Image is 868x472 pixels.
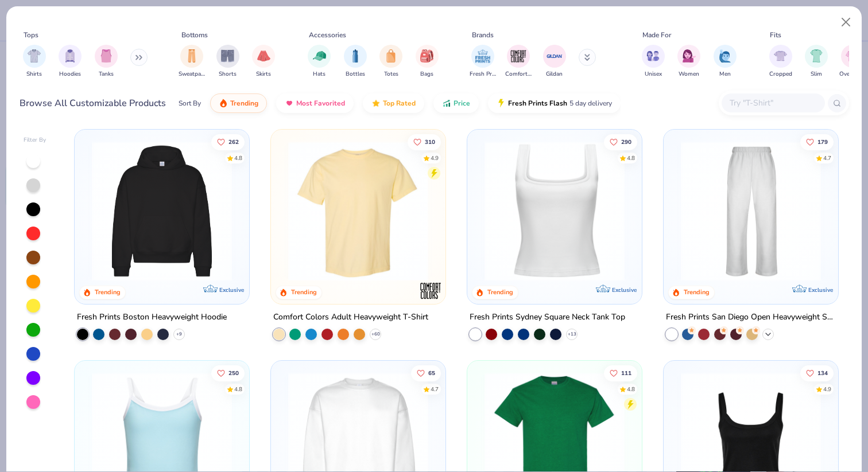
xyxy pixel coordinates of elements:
[800,134,834,150] button: Like
[181,30,208,40] div: Bottoms
[714,45,737,79] div: filter for Men
[285,99,294,108] img: most_fav.gif
[99,70,114,79] span: Tanks
[221,49,234,63] img: Shorts Image
[23,45,46,79] button: filter button
[714,45,737,79] button: filter button
[805,45,828,79] button: filter button
[256,70,271,79] span: Skirts
[210,93,267,113] button: Trending
[282,141,434,281] img: 029b8af0-80e6-406f-9fdc-fdf898547912
[543,45,566,79] button: filter button
[23,45,46,79] div: filter for Shirts
[59,45,82,79] button: filter button
[416,45,439,79] div: filter for Bags
[24,136,46,145] div: Filter By
[677,45,700,79] button: filter button
[769,70,792,79] span: Cropped
[419,279,442,302] img: Comfort Colors logo
[817,370,828,376] span: 134
[176,330,182,337] span: + 9
[219,99,228,108] img: trending.gif
[179,70,205,79] span: Sweatpants
[219,286,244,293] span: Exclusive
[612,286,637,293] span: Exclusive
[379,45,402,79] div: filter for Totes
[497,99,506,108] img: flash.gif
[344,45,367,79] div: filter for Bottles
[384,70,398,79] span: Totes
[627,154,635,162] div: 4.8
[212,365,245,381] button: Like
[817,139,828,145] span: 179
[59,45,82,79] div: filter for Hoodies
[408,134,441,150] button: Like
[642,45,665,79] button: filter button
[510,48,527,65] img: Comfort Colors Image
[642,30,671,40] div: Made For
[24,30,38,40] div: Tops
[543,45,566,79] div: filter for Gildan
[567,330,576,337] span: + 13
[835,11,857,33] button: Close
[28,49,41,63] img: Shirts Image
[805,45,828,79] div: filter for Slim
[434,141,586,281] img: e55d29c3-c55d-459c-bfd9-9b1c499ab3c6
[604,365,637,381] button: Like
[488,93,621,113] button: Fresh Prints Flash5 day delivery
[212,134,245,150] button: Like
[433,93,479,113] button: Price
[20,96,166,110] div: Browse All Customizable Products
[505,45,532,79] button: filter button
[719,49,731,63] img: Men Image
[273,310,428,324] div: Comfort Colors Adult Heavyweight T-Shirt
[774,49,787,63] img: Cropped Image
[846,49,859,63] img: Oversized Image
[313,70,325,79] span: Hats
[95,45,118,79] div: filter for Tanks
[276,93,354,113] button: Most Favorited
[823,385,831,393] div: 4.9
[508,99,567,108] span: Fresh Prints Flash
[235,385,243,393] div: 4.8
[839,45,865,79] button: filter button
[769,45,792,79] button: filter button
[839,45,865,79] div: filter for Oversized
[646,49,660,63] img: Unisex Image
[77,310,227,324] div: Fresh Prints Boston Heavyweight Hoodie
[683,49,696,63] img: Women Image
[59,70,81,79] span: Hoodies
[64,49,76,63] img: Hoodies Image
[677,45,700,79] div: filter for Women
[313,49,326,63] img: Hats Image
[470,70,496,79] span: Fresh Prints
[630,141,781,281] img: 63ed7c8a-03b3-4701-9f69-be4b1adc9c5f
[546,70,563,79] span: Gildan
[229,139,239,145] span: 262
[26,70,42,79] span: Shirts
[770,30,781,40] div: Fits
[428,370,435,376] span: 65
[179,98,201,108] div: Sort By
[719,70,731,79] span: Men
[411,365,441,381] button: Like
[470,45,496,79] div: filter for Fresh Prints
[309,30,346,40] div: Accessories
[371,99,381,108] img: TopRated.gif
[679,70,699,79] span: Women
[627,385,635,393] div: 4.8
[230,99,258,108] span: Trending
[179,45,205,79] div: filter for Sweatpants
[621,139,631,145] span: 290
[252,45,275,79] div: filter for Skirts
[219,70,237,79] span: Shorts
[383,99,416,108] span: Top Rated
[371,330,380,337] span: + 60
[185,49,198,63] img: Sweatpants Image
[569,97,612,110] span: 5 day delivery
[839,70,865,79] span: Oversized
[179,45,205,79] button: filter button
[811,70,822,79] span: Slim
[823,154,831,162] div: 4.7
[344,45,367,79] button: filter button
